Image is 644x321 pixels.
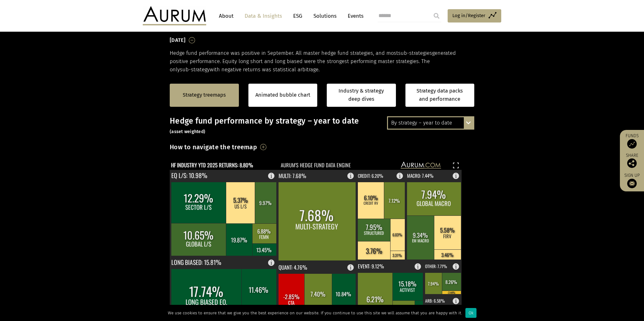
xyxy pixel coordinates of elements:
[170,35,186,45] h3: [DATE]
[170,129,205,134] small: (asset weighted)
[183,91,226,99] a: Strategy treemaps
[627,158,637,168] img: Share this post
[623,133,641,149] a: Funds
[327,84,396,107] a: Industry & strategy deep dives
[405,84,475,107] a: Strategy data packs and performance
[310,10,340,22] a: Solutions
[398,50,432,56] span: sub-strategies
[170,49,474,74] p: Hedge fund performance was positive in September. All master hedge fund strategies, and most gene...
[388,117,473,129] div: By strategy – year to date
[623,153,641,168] div: Share
[465,308,476,318] div: Ok
[290,10,306,22] a: ESG
[241,10,285,22] a: Data & Insights
[170,116,474,135] h3: Hedge fund performance by strategy – year to date
[452,12,485,19] span: Log in/Register
[448,9,501,22] a: Log in/Register
[627,139,637,149] img: Access Funds
[216,10,237,22] a: About
[255,91,310,99] a: Animated bubble chart
[345,10,364,22] a: Events
[430,10,443,22] input: Submit
[180,67,210,73] span: sub-strategy
[143,6,206,25] img: Aurum
[623,173,641,188] a: Sign up
[170,142,257,152] h3: How to navigate the treemap
[627,179,637,188] img: Sign up to our newsletter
